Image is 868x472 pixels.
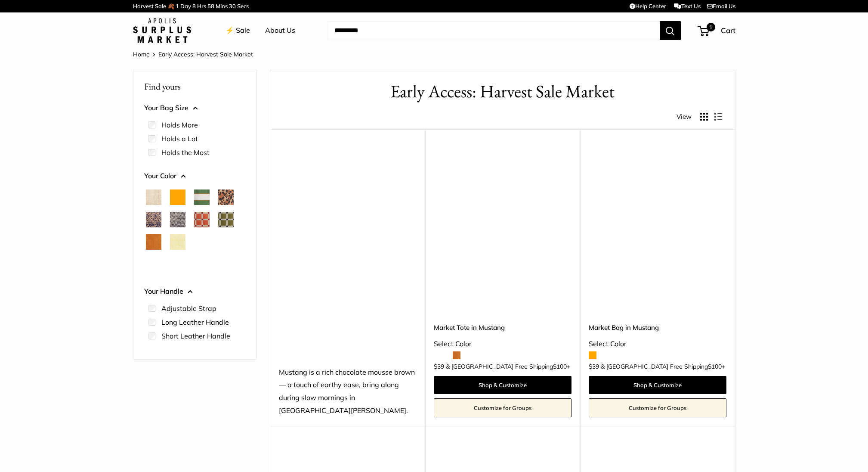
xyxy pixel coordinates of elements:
[660,21,681,40] button: Search
[146,212,161,227] button: Blue Porcelain
[146,234,161,250] button: Cognac
[630,3,666,9] a: Help Center
[676,111,692,123] span: View
[446,363,570,370] span: & [GEOGRAPHIC_DATA] Free Shipping +
[170,212,185,227] button: Chambray
[207,3,214,9] span: 58
[553,363,567,370] span: $100
[218,212,234,227] button: Chenille Window Sage
[144,170,246,183] button: Your Color
[218,234,234,250] button: Mustang
[161,120,198,130] label: Holds More
[706,23,715,31] span: 1
[161,303,216,314] label: Adjustable Strap
[674,3,700,9] a: Text Us
[161,147,210,158] label: Holds the Most
[327,21,660,40] input: Search...
[434,338,571,351] div: Select Color
[708,363,722,370] span: $100
[144,78,246,95] p: Find yours
[133,49,253,60] nav: Breadcrumb
[170,189,185,205] button: Orange
[176,3,179,9] span: 1
[216,3,228,9] span: Mins
[601,363,725,370] span: & [GEOGRAPHIC_DATA] Free Shipping +
[161,134,198,144] label: Holds a Lot
[707,3,735,9] a: Email Us
[225,24,250,37] a: ⚡️ Sale
[144,102,246,115] button: Your Bag Size
[589,363,599,370] span: $39
[146,257,161,272] button: White Porcelain
[434,363,444,370] span: $39
[434,323,571,332] a: Market Tote in Mustang
[589,398,726,417] a: Customize for Groups
[192,3,196,9] span: 8
[283,79,722,104] h1: Early Access: Harvest Sale Market
[133,18,191,43] img: Apolis: Surplus Market
[589,151,726,289] a: Market Bag in MustangMarket Bag in Mustang
[194,189,210,205] button: Court Green
[714,113,722,121] button: Display products as list
[170,234,185,250] button: Daisy
[721,26,735,35] span: Cart
[434,151,571,289] a: Market Tote in MustangMarket Tote in Mustang
[229,3,236,9] span: 30
[144,285,246,298] button: Your Handle
[237,3,249,9] span: Secs
[133,50,150,58] a: Home
[589,338,726,351] div: Select Color
[589,323,726,332] a: Market Bag in Mustang
[279,366,417,418] div: Mustang is a rich chocolate mousse brown — a touch of earthy ease, bring along during slow mornin...
[265,24,295,37] a: About Us
[589,376,726,394] a: Shop & Customize
[698,24,735,37] a: 1 Cart
[700,113,708,121] button: Display products as grid
[146,189,161,205] button: Natural
[161,331,230,341] label: Short Leather Handle
[197,3,206,9] span: Hrs
[434,376,571,394] a: Shop & Customize
[194,234,210,250] button: Mint Sorbet
[194,212,210,227] button: Chenille Window Brick
[158,50,253,58] span: Early Access: Harvest Sale Market
[218,189,234,205] button: Cheetah
[434,398,571,417] a: Customize for Groups
[161,317,229,327] label: Long Leather Handle
[180,3,191,9] span: Day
